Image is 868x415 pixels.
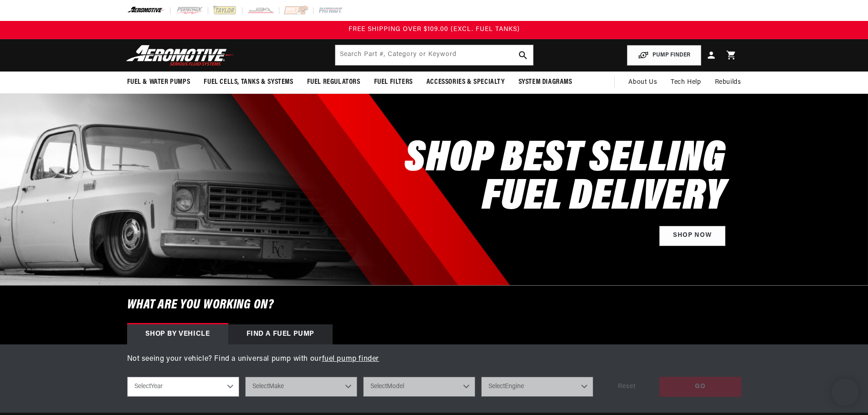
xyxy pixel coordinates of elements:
[367,72,420,93] summary: Fuel Filters
[627,45,701,66] button: PUMP FINDER
[322,355,380,363] a: fuel pump finder
[127,77,190,87] span: Fuel & Water Pumps
[519,77,572,87] span: System Diagrams
[659,226,725,246] a: Shop Now
[664,72,708,93] summary: Tech Help
[197,72,300,93] summary: Fuel Cells, Tanks & Systems
[307,77,360,87] span: Fuel Regulators
[374,77,413,87] span: Fuel Filters
[426,77,505,87] span: Accessories & Specialty
[621,72,664,93] a: About Us
[204,77,293,87] span: Fuel Cells, Tanks & Systems
[512,72,579,93] summary: System Diagrams
[104,286,764,324] h6: What are you working on?
[363,377,475,397] select: Model
[120,72,197,93] summary: Fuel & Water Pumps
[481,377,593,397] select: Engine
[228,324,333,344] div: Find a Fuel Pump
[628,79,657,86] span: About Us
[127,377,239,397] select: Year
[420,72,512,93] summary: Accessories & Specialty
[671,77,701,87] span: Tech Help
[513,45,533,65] button: search button
[708,72,748,93] summary: Rebuilds
[405,140,725,217] h2: SHOP BEST SELLING FUEL DELIVERY
[715,77,741,87] span: Rebuilds
[127,354,741,365] p: Not seeing your vehicle? Find a universal pump with our
[245,377,357,397] select: Make
[300,72,367,93] summary: Fuel Regulators
[335,45,533,65] input: Search by Part Number, Category or Keyword
[127,324,228,344] div: Shop by vehicle
[123,45,237,66] img: Aeromotive
[349,26,520,33] span: FREE SHIPPING OVER $109.00 (EXCL. FUEL TANKS)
